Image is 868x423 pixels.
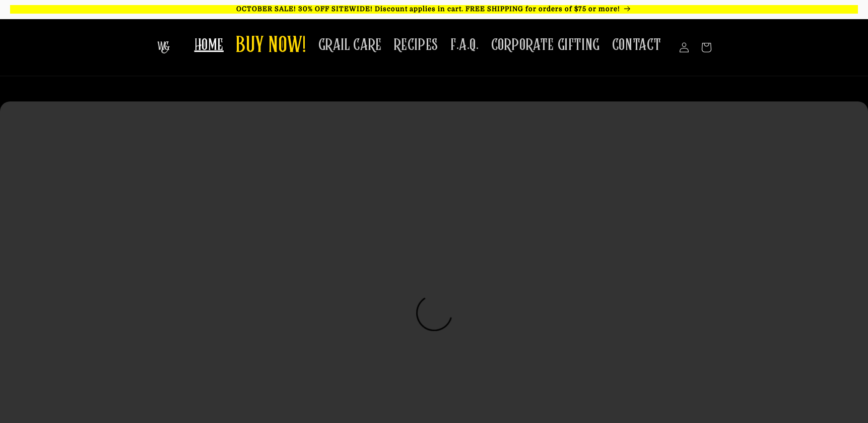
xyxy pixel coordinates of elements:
span: HOME [194,35,224,55]
img: The Whiskey Grail [157,41,170,54]
span: RECIPES [394,35,438,55]
span: CONTACT [612,35,661,55]
a: CORPORATE GIFTING [485,29,606,61]
p: OCTOBER SALE! 30% OFF SITEWIDE! Discount applies in cart. FREE SHIPPING for orders of $75 or more! [10,5,858,14]
span: GRAIL CARE [318,35,382,55]
a: BUY NOW! [230,26,312,66]
span: BUY NOW! [236,32,306,60]
a: F.A.Q. [444,29,485,61]
span: CORPORATE GIFTING [491,35,600,55]
span: F.A.Q. [450,35,479,55]
a: CONTACT [606,29,667,61]
a: GRAIL CARE [312,29,388,61]
a: HOME [188,29,230,61]
a: RECIPES [388,29,444,61]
